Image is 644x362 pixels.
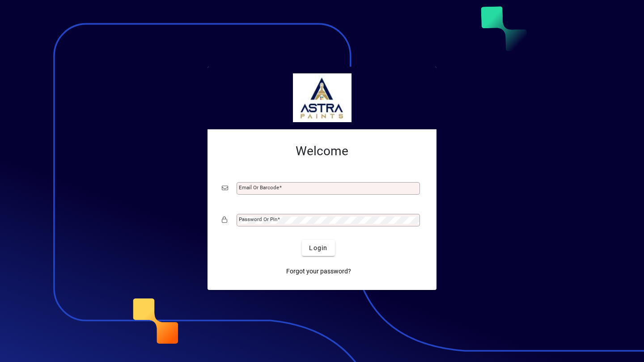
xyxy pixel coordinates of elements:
[239,216,277,222] mat-label: Password or Pin
[286,267,351,276] span: Forgot your password?
[309,243,327,253] span: Login
[302,240,335,256] button: Login
[283,263,355,279] a: Forgot your password?
[222,144,422,159] h2: Welcome
[239,184,279,191] mat-label: Email or Barcode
